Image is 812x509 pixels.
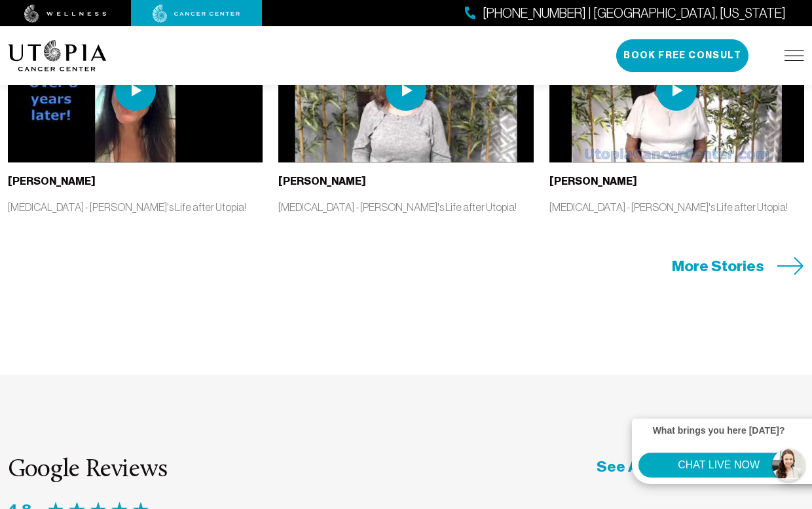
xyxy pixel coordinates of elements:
a: More Stories [672,256,804,276]
img: wellness [24,5,107,23]
button: CHAT LIVE NOW [638,453,799,478]
a: [PHONE_NUMBER] | [GEOGRAPHIC_DATA], [US_STATE] [465,4,786,23]
span: [PHONE_NUMBER] | [GEOGRAPHIC_DATA], [US_STATE] [483,4,786,23]
img: play icon [115,70,156,111]
img: cancer center [153,5,240,23]
img: play icon [386,70,426,111]
img: icon-hamburger [784,50,804,61]
a: See All Patient Reviews [597,457,804,477]
img: thumbnail [8,19,263,162]
p: [MEDICAL_DATA] - [PERSON_NAME]'s Life after Utopia! [549,200,804,214]
button: Book Free Consult [616,39,748,72]
span: More Stories [672,256,764,276]
b: [PERSON_NAME] [278,175,366,187]
p: [MEDICAL_DATA] - [PERSON_NAME]'s Life after Utopia! [278,200,533,214]
img: thumbnail [278,19,533,162]
img: thumbnail [549,19,804,162]
b: [PERSON_NAME] [549,175,637,187]
strong: What brings you here [DATE]? [653,425,785,436]
b: [PERSON_NAME] [8,175,96,187]
img: logo [8,40,107,71]
img: play icon [656,70,697,111]
h3: Google Reviews [8,457,167,484]
span: See All Patient Reviews [597,457,764,477]
p: [MEDICAL_DATA] - [PERSON_NAME]'s Life after Utopia! [8,200,263,214]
